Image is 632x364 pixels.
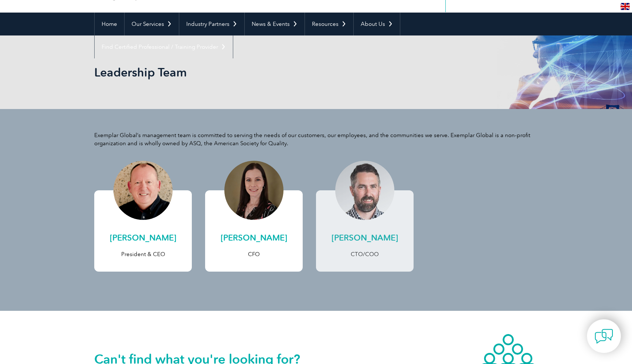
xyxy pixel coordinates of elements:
img: contact-chat.png [595,327,613,346]
p: CTO/COO [323,250,406,258]
p: President & CEO [102,250,184,258]
h2: [PERSON_NAME] [213,232,295,244]
a: News & Events [245,13,305,35]
img: en [621,3,630,10]
a: [PERSON_NAME] CTO/COO [316,190,414,272]
p: CFO [213,250,295,258]
a: Find Certified Professional / Training Provider [95,35,233,58]
a: Home [95,13,124,35]
a: [PERSON_NAME] CFO [205,190,303,272]
p: Exemplar Global’s management team is committed to serving the needs of our customers, our employe... [94,131,538,147]
a: Industry Partners [179,13,244,35]
h2: [PERSON_NAME] [102,232,184,244]
a: About Us [354,13,400,35]
h1: Leadership Team [94,65,378,79]
a: Resources [305,13,353,35]
a: [PERSON_NAME] President & CEO [94,190,192,272]
a: Our Services [125,13,179,35]
h2: [PERSON_NAME] [323,232,406,244]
